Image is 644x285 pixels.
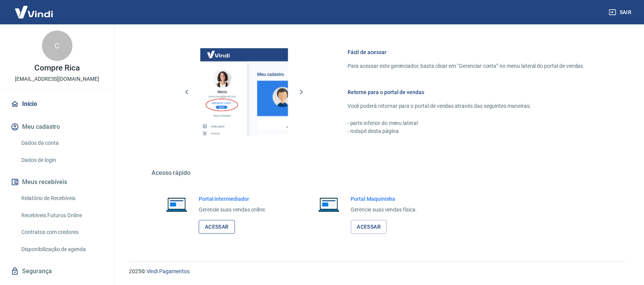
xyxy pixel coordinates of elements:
img: Imagem de um notebook aberto [161,195,193,214]
p: [EMAIL_ADDRESS][DOMAIN_NAME] [15,75,99,83]
a: Acessar [351,220,387,234]
p: 2025 © [129,268,626,276]
img: Imagem da dashboard mostrando o botão de gerenciar conta na sidebar no lado esquerdo [200,48,288,136]
div: C [42,30,72,61]
a: Recebíveis Futuros Online [18,208,105,223]
h6: Fácil de acessar [348,49,585,56]
p: Compre Rica [34,64,79,72]
a: Segurança [9,263,105,280]
p: - parte inferior do menu lateral [348,120,585,128]
p: - rodapé desta página [348,128,585,136]
h6: Portal Intermediador [199,195,267,203]
a: Início [9,96,105,112]
button: Meus recebíveis [9,174,105,191]
h5: Acesso rápido [151,170,603,177]
h6: Retorne para o portal de vendas [348,89,585,96]
a: Contratos com credores [18,224,105,240]
button: Sair [607,5,635,19]
p: Você poderá retornar para o portal de vendas através das seguintes maneiras: [348,102,585,110]
p: Gerencie suas vendas online. [199,206,267,214]
p: Gerencie suas vendas física. [351,206,417,214]
a: Relatório de Recebíveis [18,191,105,206]
h6: Portal Maquininha [351,195,417,203]
a: Dados de login [18,152,105,168]
img: Imagem de um notebook aberto [313,195,345,214]
img: Vindi [9,0,59,24]
a: Disponibilização de agenda [18,242,105,257]
a: Dados da conta [18,135,105,151]
a: Acessar [199,220,235,234]
p: Para acessar este gerenciador, basta clicar em “Gerenciar conta” no menu lateral do portal de ven... [348,62,585,70]
a: Vindi Pagamentos [147,269,190,275]
button: Meu cadastro [9,118,105,135]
